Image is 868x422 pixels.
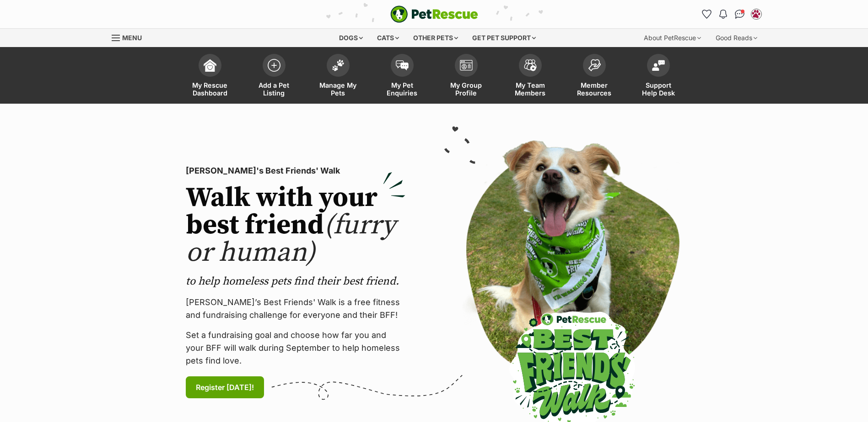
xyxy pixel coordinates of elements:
[390,5,478,23] img: logo-e224e6f780fb5917bec1dbf3a21bbac754714ae5b6737aabdf751b685950b380.svg
[186,376,264,398] a: Register [DATE]!
[318,81,359,97] span: Manage My Pets
[700,7,714,21] a: Favourites
[306,49,370,104] a: Manage My Pets
[242,49,306,104] a: Add a Pet Listing
[186,164,405,177] p: [PERSON_NAME]'s Best Friends' Walk
[637,29,707,47] div: About PetRescue
[382,81,423,97] span: My Pet Enquiries
[253,81,295,97] span: Add a Pet Listing
[524,59,537,71] img: team-members-icon-5396bd8760b3fe7c0b43da4ab00e1e3bb1a5d9ba89233759b79545d2d3fc5d0d.svg
[122,34,142,42] span: Menu
[588,59,601,71] img: member-resources-icon-8e73f808a243e03378d46382f2149f9095a855e16c252ad45f914b54edf8863c.svg
[709,29,764,47] div: Good Reads
[735,10,744,19] img: chat-41dd97257d64d25036548639549fe6c8038ab92f7586957e7f3b1b290dea8141.svg
[638,81,679,97] span: Support Help Desk
[196,382,254,393] span: Register [DATE]!
[574,81,615,97] span: Member Resources
[749,7,764,21] button: My account
[204,59,216,72] img: dashboard-icon-eb2f2d2d3e046f16d808141f083e7271f6b2e854fb5c12c21221c1fb7104beca.svg
[719,10,727,19] img: notifications-46538b983faf8c2785f20acdc204bb7945ddae34d4c08c2a6579f10ce5e182be.svg
[186,185,405,267] h2: Walk with your best friend
[333,29,369,47] div: Dogs
[186,296,405,322] p: [PERSON_NAME]’s Best Friends' Walk is a free fitness and fundraising challenge for everyone and t...
[626,49,690,104] a: Support Help Desk
[186,208,396,270] span: (furry or human)
[396,60,409,70] img: pet-enquiries-icon-7e3ad2cf08bfb03b45e93fb7055b45f3efa6380592205ae92323e6603595dc1f.svg
[178,49,242,104] a: My Rescue Dashboard
[733,7,747,21] a: Conversations
[189,81,231,97] span: My Rescue Dashboard
[446,81,487,97] span: My Group Profile
[186,329,405,367] p: Set a fundraising goal and choose how far you and your BFF will walk during September to help hom...
[652,60,665,71] img: help-desk-icon-fdf02630f3aa405de69fd3d07c3f3aa587a6932b1a1747fa1d2bba05be0121f9.svg
[370,49,434,104] a: My Pet Enquiries
[752,10,761,19] img: Ballarat Animal Shelter profile pic
[390,5,478,23] a: PetRescue
[332,59,345,71] img: manage-my-pets-icon-02211641906a0b7f246fdf0571729dbe1e7629f14944591b6c1af311fb30b64b.svg
[268,59,280,72] img: add-pet-listing-icon-0afa8454b4691262ce3f59096e99ab1cd57d4a30225e0717b998d2c9b9846f56.svg
[498,49,562,104] a: My Team Members
[460,60,473,71] img: group-profile-icon-3fa3cf56718a62981997c0bc7e787c4b2cf8bcc04b72c1350f741eb67cf2f40e.svg
[466,29,542,47] div: Get pet support
[562,49,626,104] a: Member Resources
[434,49,498,104] a: My Group Profile
[112,29,148,45] a: Menu
[510,81,551,97] span: My Team Members
[716,7,731,21] button: Notifications
[186,274,405,289] p: to help homeless pets find their best friend.
[371,29,405,47] div: Cats
[700,7,764,21] ul: Account quick links
[407,29,464,47] div: Other pets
